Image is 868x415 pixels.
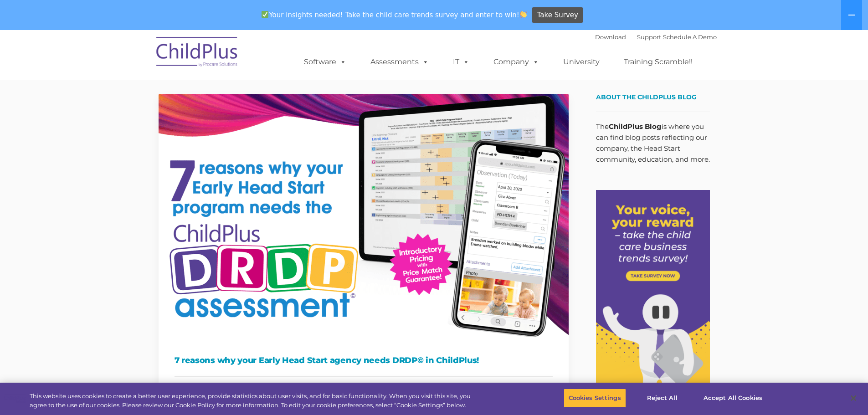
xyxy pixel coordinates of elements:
button: Cookies Settings [564,389,626,408]
h1: 7 reasons why your Early Head Start agency needs DRDP© in ChildPlus! [175,354,553,367]
button: Reject All [634,389,691,408]
a: Company [484,53,548,71]
img: ChildPlus by Procare Solutions [152,31,243,76]
a: Training Scramble!! [615,53,702,71]
a: Schedule A Demo [663,33,717,41]
a: University [554,53,609,71]
font: | [595,33,717,41]
img: 👏 [520,11,527,18]
a: Software [295,53,355,71]
span: About the ChildPlus Blog [596,93,697,101]
span: Your insights needed! Take the child care trends survey and enter to win! [258,6,531,24]
a: Assessments [361,53,438,71]
a: Download [595,33,626,41]
span: Take Survey [537,7,578,23]
button: Accept All Cookies [699,389,767,408]
img: ✅ [262,11,268,18]
strong: ChildPlus Blog [609,122,662,131]
a: Take Survey [532,7,583,23]
button: Close [843,388,863,408]
a: IT [444,53,478,71]
a: Support [637,33,661,41]
div: This website uses cookies to create a better user experience, provide statistics about user visit... [30,392,478,410]
p: The is where you can find blog posts reflecting our company, the Head Start community, education,... [596,121,710,165]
